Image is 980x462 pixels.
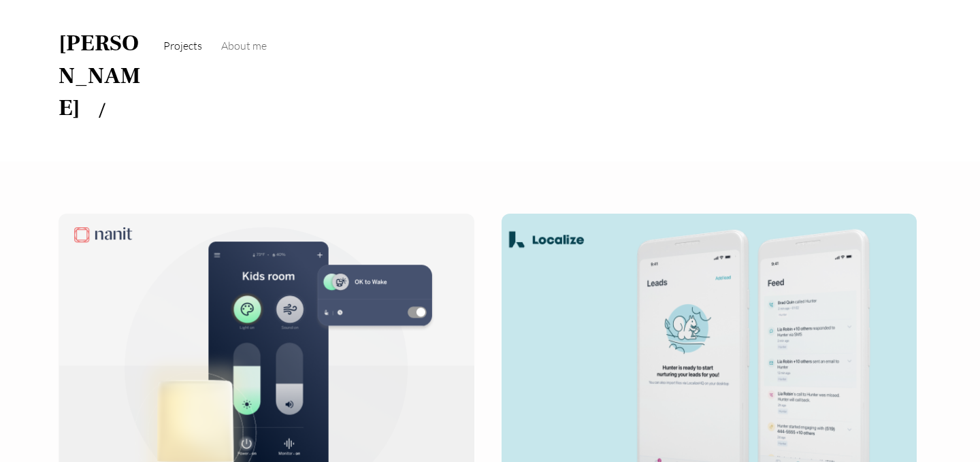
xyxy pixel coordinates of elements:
[163,39,202,52] span: Projects
[59,28,140,122] a: [PERSON_NAME]
[80,95,105,123] a: /
[157,22,209,69] a: Projects
[157,22,823,69] nav: Site
[214,22,274,69] a: About me
[99,101,105,120] span: /
[221,39,267,52] span: About me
